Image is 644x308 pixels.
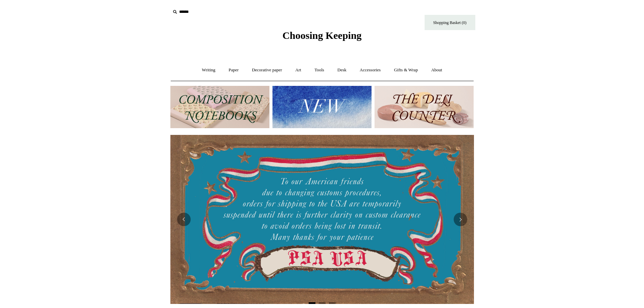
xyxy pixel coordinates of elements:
[375,86,474,128] img: The Deli Counter
[170,135,474,304] img: USA PSA .jpg__PID:33428022-6587-48b7-8b57-d7eefc91f15a
[425,61,448,79] a: About
[222,61,245,79] a: Paper
[246,61,288,79] a: Decorative paper
[329,302,336,304] button: Page 3
[308,61,330,79] a: Tools
[289,61,307,79] a: Art
[282,35,361,40] a: Choosing Keeping
[272,86,372,128] img: New.jpg__PID:f73bdf93-380a-4a35-bcfe-7823039498e1
[309,302,315,304] button: Page 1
[170,86,269,128] img: 202302 Composition ledgers.jpg__PID:69722ee6-fa44-49dd-a067-31375e5d54ec
[196,61,221,79] a: Writing
[425,15,475,30] a: Shopping Basket (0)
[177,213,191,226] button: Previous
[282,30,361,41] span: Choosing Keeping
[354,61,387,79] a: Accessories
[319,302,326,304] button: Page 2
[454,213,467,226] button: Next
[331,61,353,79] a: Desk
[388,61,424,79] a: Gifts & Wrap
